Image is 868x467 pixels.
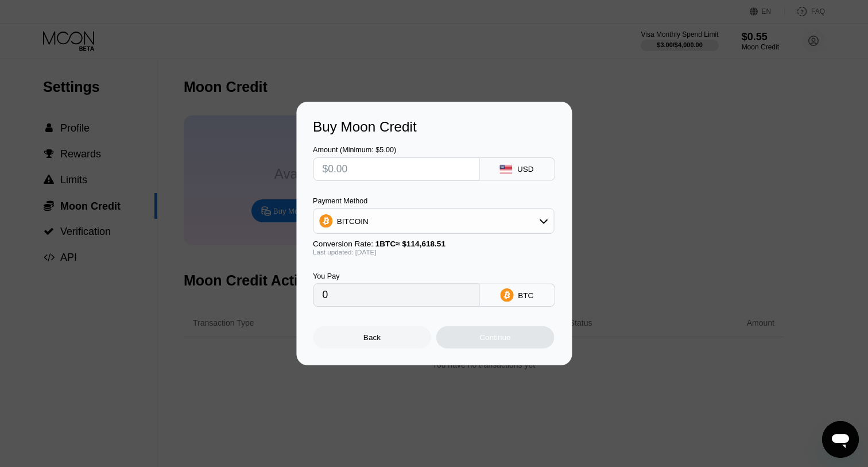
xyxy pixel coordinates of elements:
[313,146,479,155] div: Amount (Minimum: $5.00)
[323,158,470,180] input: $0.00
[822,421,859,458] iframe: Button to launch messaging window
[375,240,445,249] span: 1 BTC ≈ $114,618.51
[313,196,554,205] div: Payment Method
[337,217,369,226] div: BITCOIN
[313,210,553,232] div: BITCOIN
[518,291,533,300] div: BTC
[313,248,554,256] div: Last updated: [DATE]
[313,272,479,280] div: You Pay
[363,333,381,342] div: Back
[517,165,534,174] div: USD
[313,240,554,249] div: Conversion Rate:
[313,118,555,134] div: Buy Moon Credit
[313,326,431,349] div: Back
